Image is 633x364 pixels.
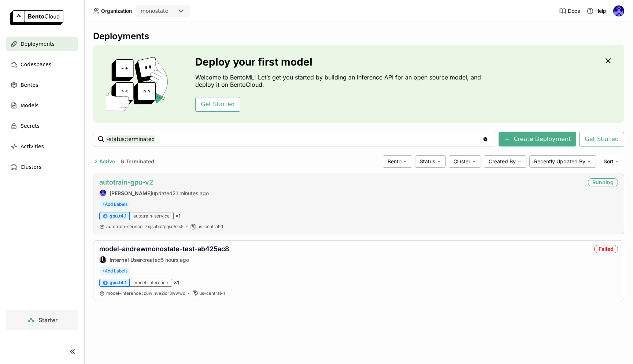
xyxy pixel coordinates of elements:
[195,74,485,88] p: Welcome to BentoML! Let’s get you started by building an Inference API for an open source model, ...
[199,290,225,296] span: us-central-1
[482,136,488,142] svg: Clear value
[119,157,156,166] button: 6 Terminated
[99,189,209,197] div: updated
[99,267,130,275] span: +Add Labels
[99,178,153,186] a: autotrain-gpu-v2
[6,119,78,133] a: Secrets
[100,190,106,196] img: Andrew correa
[110,213,126,219] span: gpu.t4.1
[99,256,107,263] div: Internal User
[489,158,516,165] span: Created By
[529,155,596,168] div: Recently Updated By
[21,60,51,69] span: Codespaces
[6,310,78,330] a: Starter
[197,224,223,230] span: us-central-1
[534,158,585,165] span: Recently Updated By
[6,57,78,72] a: Codespaces
[613,5,624,16] img: Andrew correa
[195,97,240,112] button: Get Started
[484,155,526,168] div: Created By
[6,98,78,113] a: Models
[173,190,209,196] span: 21 minutes ago
[110,257,142,263] strong: Internal User
[594,245,618,253] div: Failed
[175,213,181,219] span: × 1
[454,158,470,165] span: Cluster
[143,224,144,229] span: :
[101,8,132,14] span: Organization
[21,81,38,89] span: Bentos
[130,279,172,287] div: model-inference
[99,256,229,263] div: created
[106,133,482,145] input: Search
[568,8,580,14] span: Docs
[130,212,174,220] div: autotrain-service
[6,139,78,154] a: Activities
[106,290,185,296] span: model-inference zuwihve2lcr3wwwo
[195,56,485,68] h3: Deploy your first model
[6,37,78,51] a: Deployments
[604,158,614,165] span: Sort
[93,31,624,42] div: Deployments
[595,8,606,14] span: Help
[142,290,143,296] span: :
[38,316,58,324] span: Starter
[599,155,624,168] div: Sort
[559,7,580,15] a: Docs
[588,178,618,186] div: Running
[586,7,606,15] div: Help
[6,160,78,174] a: Clusters
[99,245,229,253] a: model-andrewmonostate-test-ab425ac8
[388,158,401,165] span: Bento
[93,157,116,166] button: 2 Active
[420,158,435,165] span: Status
[449,155,481,168] div: Cluster
[110,280,126,286] span: gpu.t4.1
[21,163,41,171] span: Clusters
[106,224,184,230] a: autotrain-service:7xjsobu2pgse5zs5
[499,132,576,146] button: Create Deployment
[21,122,40,130] span: Secrets
[383,155,412,168] div: Bento
[415,155,446,168] div: Status
[21,142,44,151] span: Activities
[100,256,106,263] div: IU
[141,7,168,15] div: monostate
[6,78,78,92] a: Bentos
[21,101,38,110] span: Models
[579,132,624,146] button: Get Started
[99,200,130,208] span: +Add Labels
[10,10,63,25] img: logo
[161,257,189,263] span: 5 hours ago
[169,8,170,15] input: Selected monostate.
[174,279,179,286] span: × 1
[106,224,184,229] span: autotrain-service 7xjsobu2pgse5zs5
[106,290,185,296] a: model-inference:zuwihve2lcr3wwwo
[110,190,152,196] strong: [PERSON_NAME]
[99,56,178,111] img: cover onboarding
[21,40,55,48] span: Deployments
